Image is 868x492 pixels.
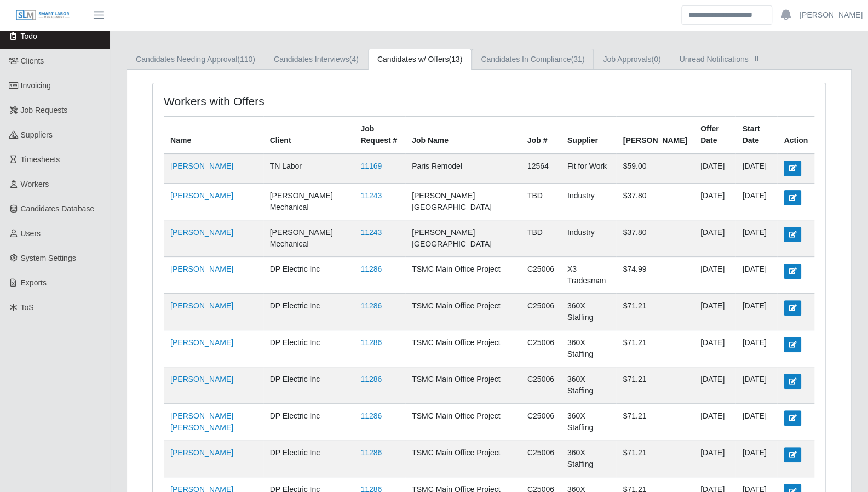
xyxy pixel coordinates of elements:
[360,162,382,170] a: 11169
[694,330,735,367] td: [DATE]
[777,117,814,154] th: Action
[405,403,521,440] td: TSMC Main Office Project
[694,220,735,256] td: [DATE]
[21,204,95,213] span: Candidates Database
[354,117,405,154] th: Job Request #
[170,265,233,273] a: [PERSON_NAME]
[263,183,354,220] td: [PERSON_NAME] Mechanical
[21,229,41,238] span: Users
[561,403,617,440] td: 360X Staffing
[263,403,354,440] td: DP Electric Inc
[735,403,777,440] td: [DATE]
[561,220,617,256] td: Industry
[170,228,233,237] a: [PERSON_NAME]
[127,49,265,70] a: Candidates Needing Approval
[21,278,47,287] span: Exports
[170,301,233,310] a: [PERSON_NAME]
[616,153,693,183] td: $59.00
[360,228,382,237] a: 11243
[405,367,521,403] td: TSMC Main Office Project
[694,403,735,440] td: [DATE]
[561,367,617,403] td: 360X Staffing
[237,55,255,64] span: (110)
[681,5,772,25] input: Search
[360,375,382,384] a: 11286
[263,153,354,183] td: TN Labor
[561,330,617,367] td: 360X Staffing
[405,183,521,220] td: [PERSON_NAME][GEOGRAPHIC_DATA]
[405,293,521,330] td: TSMC Main Office Project
[170,338,233,347] a: [PERSON_NAME]
[21,254,76,262] span: System Settings
[263,293,354,330] td: DP Electric Inc
[735,256,777,293] td: [DATE]
[735,220,777,256] td: [DATE]
[694,183,735,220] td: [DATE]
[521,183,561,220] td: TBD
[21,81,51,90] span: Invoicing
[405,256,521,293] td: TSMC Main Office Project
[360,301,382,310] a: 11286
[263,367,354,403] td: DP Electric Inc
[616,367,693,403] td: $71.21
[616,440,693,477] td: $71.21
[694,293,735,330] td: [DATE]
[521,367,561,403] td: C25006
[21,180,49,188] span: Workers
[521,220,561,256] td: TBD
[349,55,359,64] span: (4)
[360,411,382,420] a: 11286
[561,440,617,477] td: 360X Staffing
[521,403,561,440] td: C25006
[561,153,617,183] td: Fit for Work
[521,293,561,330] td: C25006
[263,330,354,367] td: DP Electric Inc
[21,155,60,164] span: Timesheets
[360,265,382,273] a: 11286
[263,220,354,256] td: [PERSON_NAME] Mechanical
[472,49,594,70] a: Candidates In Compliance
[735,153,777,183] td: [DATE]
[449,55,462,64] span: (13)
[616,220,693,256] td: $37.80
[405,330,521,367] td: TSMC Main Office Project
[263,440,354,477] td: DP Electric Inc
[405,117,521,154] th: Job Name
[594,49,670,70] a: Job Approvals
[263,256,354,293] td: DP Electric Inc
[561,183,617,220] td: Industry
[521,440,561,477] td: C25006
[694,117,735,154] th: Offer Date
[265,49,368,70] a: Candidates Interviews
[21,32,37,41] span: Todo
[368,49,472,70] a: Candidates w/ Offers
[561,117,617,154] th: Supplier
[360,448,382,457] a: 11286
[694,440,735,477] td: [DATE]
[170,162,233,170] a: [PERSON_NAME]
[263,117,354,154] th: Client
[616,183,693,220] td: $37.80
[735,440,777,477] td: [DATE]
[616,117,693,154] th: [PERSON_NAME]
[616,403,693,440] td: $71.21
[15,9,70,21] img: SLM Logo
[694,153,735,183] td: [DATE]
[735,330,777,367] td: [DATE]
[164,117,263,154] th: Name
[735,367,777,403] td: [DATE]
[21,130,53,139] span: Suppliers
[735,293,777,330] td: [DATE]
[521,330,561,367] td: C25006
[800,9,863,21] a: [PERSON_NAME]
[164,94,426,108] h4: Workers with Offers
[616,330,693,367] td: $71.21
[360,338,382,347] a: 11286
[670,49,771,70] a: Unread Notifications
[521,117,561,154] th: Job #
[616,256,693,293] td: $74.99
[405,220,521,256] td: [PERSON_NAME][GEOGRAPHIC_DATA]
[571,55,584,64] span: (31)
[21,303,34,312] span: ToS
[170,375,233,384] a: [PERSON_NAME]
